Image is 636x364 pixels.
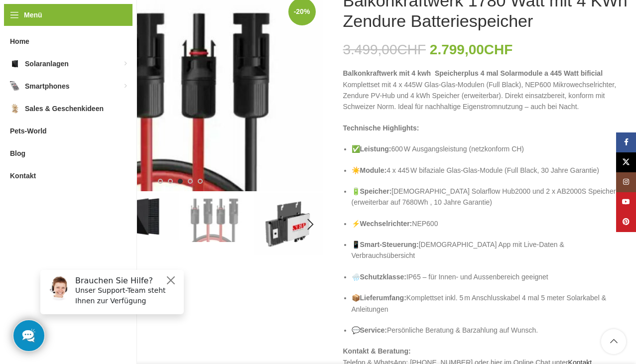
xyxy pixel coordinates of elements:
h6: Brauchen Sie Hilfe? [43,14,145,23]
img: Customer service [14,14,39,39]
p: Komplettset mit 4 x 445W Glas-Glas-Modulen (Full Black), NEP600 Mikrowechselrichter, Zendure PV-H... [343,68,629,113]
span: Home [10,32,29,50]
strong: Service: [360,326,387,334]
p: ✅ 600 W Ausgangsleistung (netzkonform CH) [352,143,629,154]
img: Sales & Geschenkideen [10,104,20,114]
strong: Smart-Steuerung: [360,241,419,248]
a: Pinterest Social Link [616,212,636,232]
li: Go to slide 4 [188,179,193,184]
img: Nep600 Wechselrichter [253,193,323,255]
bdi: 2.799,00 [430,42,513,57]
p: Unser Support-Team steht Ihnen zur Verfügung [43,23,145,44]
span: Blog [10,144,25,162]
img: MC4 Anschlusskabel [181,193,251,242]
div: 4 / 5 [252,193,324,255]
strong: Leistung: [360,145,391,153]
img: Balkonkraftwerke mit edlem Schwarz Schwarz Design [109,193,179,240]
button: Close [132,12,144,24]
div: Next slide [298,212,323,237]
bdi: 3.499,00 [343,42,426,57]
span: Solaranlagen [25,55,69,73]
a: Scroll to top button [601,329,626,354]
strong: Kontakt & Beratung: [343,347,411,355]
span: CHF [397,42,426,57]
li: Go to slide 3 [178,179,183,184]
img: Smartphones [10,81,20,91]
span: Menü [24,9,42,20]
span: Sales & Geschenkideen [25,100,104,118]
strong: Wechselrichter: [360,220,412,228]
li: Go to slide 1 [158,179,163,184]
div: 3 / 5 [180,193,252,242]
div: 2 / 5 [108,193,180,240]
p: ⚡ NEP600 [352,218,629,229]
span: CHF [484,42,513,57]
span: Kontakt [10,167,36,185]
a: YouTube Social Link [616,192,636,212]
p: 💬 Persönliche Beratung & Barzahlung auf Wunsch. [352,325,629,336]
strong: Technische Highlights: [343,124,419,132]
li: Go to slide 2 [168,179,173,184]
strong: Module: [360,166,387,174]
strong: Balkonkraftwerk mit 4 kwh Speicherplus 4 mal Solarmodule a 445 Watt bificial [343,69,603,77]
li: Go to slide 5 [198,179,203,184]
a: X Social Link [616,152,636,172]
span: Pets-World [10,122,47,140]
p: 📦 Komplettset inkl. 5 m Anschlusskabel 4 mal 5 meter Solarkabel & Anleitungen [352,292,629,315]
p: ☀️ 4 x 445 W bifaziale Glas-Glas-Module (Full Black, 30 Jahre Garantie) [352,165,629,176]
strong: Lieferumfang: [360,294,406,302]
span: Smartphones [25,77,69,95]
p: 📱 [DEMOGRAPHIC_DATA] App mit Live-Daten & Verbrauchsübersicht [352,239,629,261]
strong: Schutzklasse: [360,273,406,281]
p: 🔋 [DEMOGRAPHIC_DATA] Solarflow Hub2000 und 2 x AB2000S Speicher (erweiterbar auf 7680Wh , 10 Jahr... [352,186,629,208]
a: Facebook Social Link [616,132,636,152]
p: 🌧️ IP65 – für Innen- und Aussenbereich geeignet [352,271,629,282]
img: Solaranlagen [10,59,20,69]
strong: Speicher: [360,187,392,195]
a: Instagram Social Link [616,172,636,192]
